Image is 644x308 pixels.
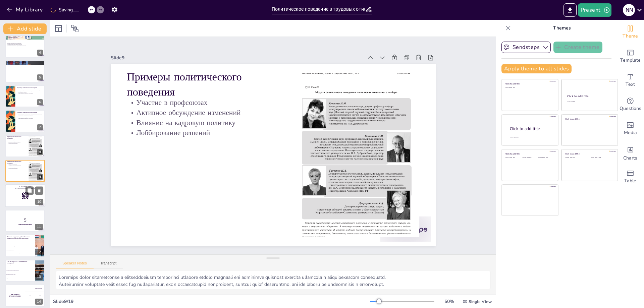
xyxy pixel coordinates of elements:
div: Click to add body [510,137,552,139]
p: Последствия политического поведения [17,90,43,92]
div: 10 [35,199,43,205]
p: Различие между политическим и неполитическим поведением [17,89,43,90]
p: Активное вовлечение в выборные кампании [6,46,42,48]
div: 4 [37,50,43,56]
div: https://cdn.sendsteps.com/images/logo/sendsteps_logo_white.pnghttps://cdn.sendsteps.com/images/lo... [5,85,45,107]
div: 7 [37,124,43,130]
p: Границы политического поведения [17,87,43,89]
span: Выполнение рутинных задач [6,246,35,246]
div: Add images, graphics, shapes or video [617,117,644,141]
strong: [DOMAIN_NAME] [22,186,32,187]
p: Формирование общественного мнения [6,44,42,45]
button: Export to PowerPoint [563,3,577,17]
p: 5 [7,217,43,224]
span: Участие в выборах [6,265,35,266]
div: Click to add text [522,157,537,159]
div: 100 [25,285,45,292]
div: Layout [53,23,64,34]
button: Apply theme to all slides [501,64,572,73]
p: Повышение влияния в организации [7,66,43,67]
span: Выполнение рутинных задач [6,274,35,275]
p: Ответственное поведение сотрудников [17,118,43,119]
div: 8 [37,149,43,155]
p: Активное обсуждение изменений [7,165,25,167]
div: Add charts and graphs [617,141,644,165]
div: Add text boxes [617,68,644,93]
p: Ответственное поведение сотрудников [17,93,43,94]
div: Click to add text [505,87,553,88]
p: Примеры политического поведения [7,136,25,139]
div: 12 [35,249,43,255]
span: Table [624,177,636,185]
p: Лоббирование решений [127,128,273,138]
p: Влияние на кадровую политику [7,167,25,168]
p: Установление границ [17,117,43,118]
p: Примеры политического поведения [7,161,25,164]
p: Влияние на корпоративные решения [6,43,42,44]
div: https://cdn.sendsteps.com/images/logo/sendsteps_logo_white.pnghttps://cdn.sendsteps.com/images/lo... [5,60,45,82]
div: Click to add text [505,157,521,159]
div: https://cdn.sendsteps.com/images/logo/sendsteps_logo_white.pnghttps://cdn.sendsteps.com/images/lo... [5,160,45,182]
button: Present [578,3,611,17]
p: Themes [514,20,610,36]
button: Delete Slide [35,187,43,195]
div: 6 [37,99,43,105]
p: Примеры политического поведения [127,69,273,100]
div: 12 [5,235,45,257]
div: 5 [37,74,43,80]
div: 14 [5,285,45,307]
div: Slide 9 [111,55,363,61]
button: Add slide [3,23,47,34]
div: 13 [35,274,43,280]
p: Go to [7,186,43,188]
p: Что не относится к политическому поведению? [7,260,33,264]
p: Влияние на кадровую политику [7,141,25,143]
p: Границы политического поведения [17,112,43,114]
div: Click to add text [565,157,586,159]
div: 11 [35,224,43,230]
p: Внутрикорпоративные стратегии [7,61,43,63]
div: https://cdn.sendsteps.com/images/logo/sendsteps_logo_white.pnghttps://cdn.sendsteps.com/images/lo... [5,135,45,157]
span: Theme [623,33,638,40]
p: Активное обсуждение изменений [127,108,273,118]
div: 11 [5,210,45,232]
div: 9 [37,174,43,180]
div: Change the overall theme [617,20,644,44]
p: Участие в профсоюзах [7,164,25,165]
div: Click to add title [505,82,553,85]
p: Различие между политическим и неполитическим поведением [17,114,43,116]
div: Click to add title [505,152,553,155]
p: Установление границ [17,91,43,93]
p: Лоббирование решений [7,168,25,169]
p: Использование неформальных сетей [7,64,43,65]
p: and login with code [7,188,43,190]
span: Text [626,81,635,88]
span: Media [624,129,637,136]
button: N N [623,3,635,17]
p: Участие в выборах [7,36,43,38]
span: Questions [620,105,641,112]
div: Saving...... [51,7,79,13]
p: Создание групп интересов [7,62,43,64]
div: 14 [35,299,43,305]
div: Add a table [617,165,644,189]
span: Charts [623,155,637,162]
span: Лоббирование интересов [6,279,35,279]
div: 200 [25,292,45,299]
div: Add ready made slides [617,44,644,68]
div: Click to add title [510,126,553,132]
div: Click to add text [567,101,611,103]
button: Create theme [553,42,602,53]
div: https://cdn.sendsteps.com/images/logo/sendsteps_logo_white.pnghttps://cdn.sendsteps.com/images/lo... [5,185,45,207]
div: N N [623,4,635,16]
p: Лоббирование решений [7,143,25,144]
p: Какое из следующих действий является примером политического поведения? [7,236,33,240]
div: 50 % [441,298,457,305]
div: Get real-time input from your audience [617,93,644,117]
input: Insert title [272,4,365,14]
div: Click to add title [567,94,612,98]
div: Jaap [39,295,41,296]
textarea: Loremip d sitametcon adipisci elitse doeiusmo temporincidid utlaboree, doloremagna aliquaenim adm... [56,271,490,289]
p: Участие в профсоюзах [7,139,25,140]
